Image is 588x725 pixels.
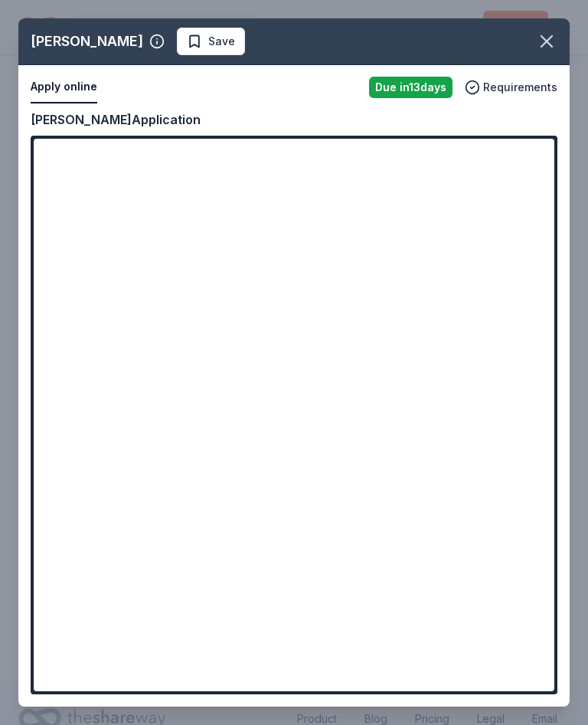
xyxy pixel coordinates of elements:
button: Save [177,28,245,55]
div: [PERSON_NAME] [31,29,143,54]
button: Requirements [465,78,557,97]
div: [PERSON_NAME] Application [31,110,201,130]
div: Due in 13 days [369,77,452,98]
span: Requirements [483,78,557,97]
span: Save [208,32,235,51]
button: Apply online [31,71,97,103]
